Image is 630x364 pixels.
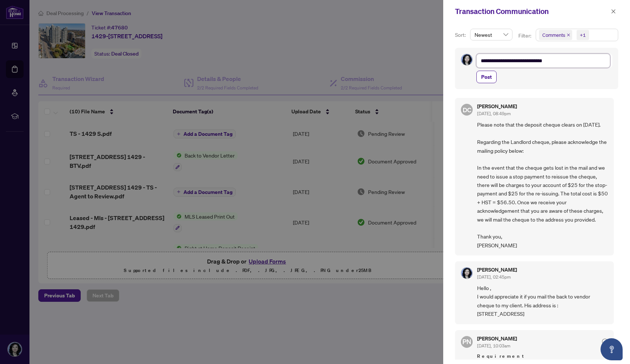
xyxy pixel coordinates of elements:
[461,268,472,279] img: Profile Icon
[539,30,572,40] span: Comments
[477,274,511,280] span: [DATE], 02:45pm
[477,353,608,360] span: Requirement
[542,31,565,39] span: Comments
[477,111,511,116] span: [DATE], 08:49pm
[461,54,472,65] img: Profile Icon
[476,71,497,83] button: Post
[602,339,608,344] span: check-circle
[477,343,510,349] span: [DATE], 10:03am
[477,284,608,318] span: Hello , I would appreciate it if you mail the back to vendor cheque to my client. His address is ...
[601,338,623,360] button: Open asap
[518,32,532,40] p: Filter:
[462,336,471,347] span: PN
[567,33,570,37] span: close
[611,9,616,14] span: close
[462,105,471,115] span: DC
[481,71,492,83] span: Post
[475,29,508,40] span: Newest
[477,336,517,341] h5: [PERSON_NAME]
[477,104,517,109] h5: [PERSON_NAME]
[455,31,467,39] p: Sort:
[477,120,608,250] span: Please note that the deposit cheque clears on [DATE]. Regarding the Landlord cheque, please ackno...
[455,6,609,17] div: Transaction Communication
[580,31,586,39] div: +1
[477,267,517,272] h5: [PERSON_NAME]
